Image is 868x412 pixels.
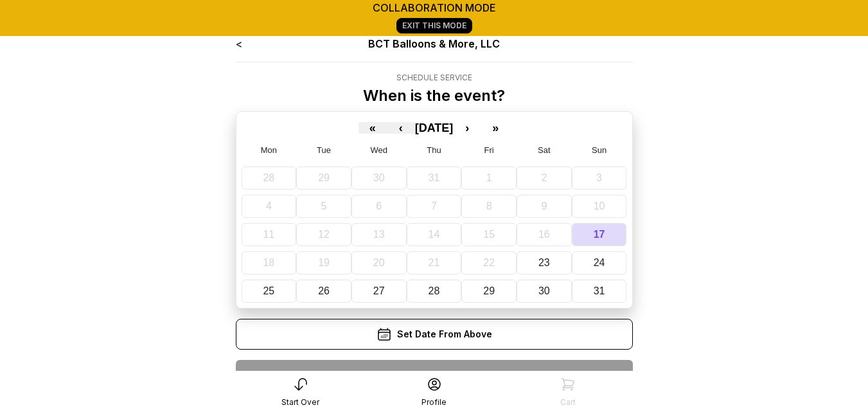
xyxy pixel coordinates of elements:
[517,251,572,274] button: August 23, 2025
[351,166,407,190] button: July 30, 2025
[407,223,462,246] button: August 14, 2025
[461,223,517,246] button: August 15, 2025
[373,172,385,183] abbr: July 30, 2025
[376,201,382,211] abbr: August 6, 2025
[461,251,517,274] button: August 22, 2025
[315,36,553,51] div: BCT Balloons & More, LLC
[429,257,440,268] abbr: August 21, 2025
[318,172,330,183] abbr: July 29, 2025
[263,285,274,296] abbr: August 25, 2025
[517,223,572,246] button: August 16, 2025
[481,122,509,134] button: »
[236,37,242,50] a: <
[363,73,505,83] div: Schedule Service
[407,195,462,218] button: August 7, 2025
[242,195,297,218] button: August 4, 2025
[236,319,633,350] div: Set Date From Above
[427,145,441,155] abbr: Thursday
[242,166,297,190] button: July 28, 2025
[596,172,602,183] abbr: August 3, 2025
[373,257,385,268] abbr: August 20, 2025
[538,145,551,155] abbr: Saturday
[296,280,351,303] button: August 26, 2025
[541,172,547,183] abbr: August 2, 2025
[594,229,605,240] abbr: August 17, 2025
[359,122,387,134] button: «
[321,201,327,211] abbr: August 5, 2025
[415,121,454,134] span: [DATE]
[373,285,385,296] abbr: August 27, 2025
[407,280,462,303] button: August 28, 2025
[594,285,605,296] abbr: August 31, 2025
[296,166,351,190] button: July 29, 2025
[387,122,415,134] button: ‹
[538,257,550,268] abbr: August 23, 2025
[517,166,572,190] button: August 2, 2025
[415,122,454,134] button: [DATE]
[572,166,627,190] button: August 3, 2025
[407,166,462,190] button: July 31, 2025
[317,145,331,155] abbr: Tuesday
[538,229,550,240] abbr: August 16, 2025
[594,257,605,268] abbr: August 24, 2025
[318,229,330,240] abbr: August 12, 2025
[242,223,297,246] button: August 11, 2025
[396,18,472,33] a: Exit This Mode
[296,251,351,274] button: August 19, 2025
[281,397,319,408] div: Start Over
[263,257,274,268] abbr: August 18, 2025
[429,172,440,183] abbr: July 31, 2025
[242,280,297,303] button: August 25, 2025
[572,251,627,274] button: August 24, 2025
[363,85,505,106] p: When is the event?
[572,223,627,246] button: August 17, 2025
[572,280,627,303] button: August 31, 2025
[421,397,447,408] div: Profile
[560,397,576,408] div: Cart
[351,251,407,274] button: August 20, 2025
[351,280,407,303] button: August 27, 2025
[484,145,494,155] abbr: Friday
[594,201,605,211] abbr: August 10, 2025
[351,195,407,218] button: August 6, 2025
[483,257,495,268] abbr: August 22, 2025
[453,122,481,134] button: ›
[431,201,437,211] abbr: August 7, 2025
[261,145,277,155] abbr: Monday
[351,223,407,246] button: August 13, 2025
[486,201,492,211] abbr: August 8, 2025
[517,280,572,303] button: August 30, 2025
[461,280,517,303] button: August 29, 2025
[517,195,572,218] button: August 9, 2025
[429,229,440,240] abbr: August 14, 2025
[486,172,492,183] abbr: August 1, 2025
[538,285,550,296] abbr: August 30, 2025
[318,285,330,296] abbr: August 26, 2025
[296,223,351,246] button: August 12, 2025
[296,195,351,218] button: August 5, 2025
[572,195,627,218] button: August 10, 2025
[461,166,517,190] button: August 1, 2025
[483,285,495,296] abbr: August 29, 2025
[429,285,440,296] abbr: August 28, 2025
[371,145,388,155] abbr: Wednesday
[266,201,272,211] abbr: August 4, 2025
[263,229,274,240] abbr: August 11, 2025
[318,257,330,268] abbr: August 19, 2025
[461,195,517,218] button: August 8, 2025
[242,251,297,274] button: August 18, 2025
[592,145,607,155] abbr: Sunday
[407,251,462,274] button: August 21, 2025
[541,201,547,211] abbr: August 9, 2025
[373,229,385,240] abbr: August 13, 2025
[263,172,274,183] abbr: July 28, 2025
[483,229,495,240] abbr: August 15, 2025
